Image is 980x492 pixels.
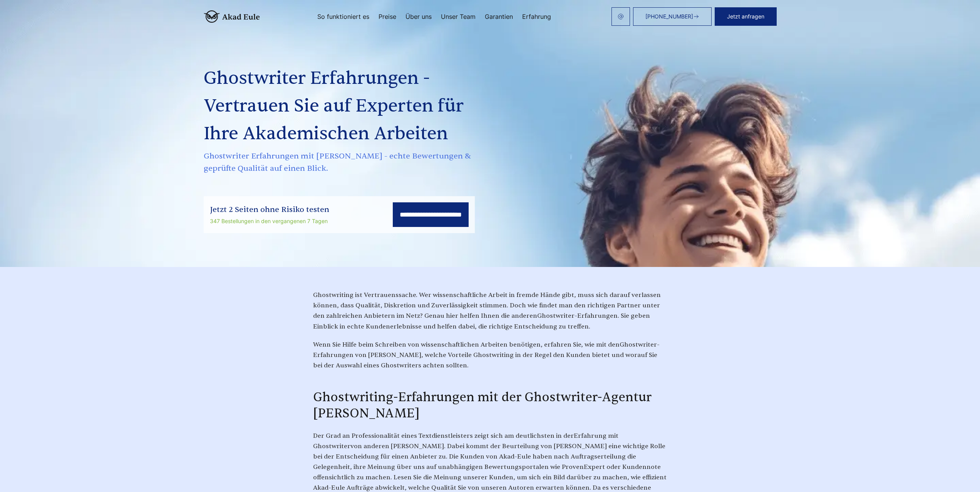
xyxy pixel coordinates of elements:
span: Ghostwriter Erfahrungen mit [PERSON_NAME] - echte Bewertungen & geprüfte Qualität auf einen Blick. [204,150,493,175]
img: logo [204,10,260,23]
a: Garantien [485,13,513,20]
span: , welche Vorteile Ghostwriting in der Regel den Kunden bietet und worauf Sie bei der Auswahl eine... [313,351,657,369]
span: [PHONE_NUMBER] [645,13,693,20]
h1: Ghostwriter Erfahrungen - Vertrauen Sie auf Experten für Ihre Akademischen Arbeiten [204,65,493,148]
a: So funktioniert es [317,13,369,20]
div: Jetzt 2 Seiten ohne Risiko testen [210,203,329,216]
p: Ghostwriter-Erfahrungen [313,290,667,332]
span: Wenn Sie Hilfe beim Schreiben von wissenschaftlichen Arbeiten benötigen, erfahren Sie, wie mit den [313,341,620,349]
img: email [618,13,624,20]
a: Preise [379,13,396,20]
button: Jetzt anfragen [715,7,777,26]
a: Über uns [405,13,432,20]
a: Unser Team [441,13,476,20]
p: Ghostwriter-Erfahrungen von [PERSON_NAME] [313,340,667,371]
span: Ghostwriting-Erfahrungen mit der Ghostwriter-Agentur [PERSON_NAME] [313,389,652,421]
span: Der Grad an Professionalität eines Textdienstleisters zeigt sich am deutlichsten in der [313,432,574,440]
a: [PHONE_NUMBER] [633,7,712,26]
div: 347 Bestellungen in den vergangenen 7 Tagen [210,217,329,226]
a: Erfahrung [522,13,551,20]
span: Ghostwriting ist Vertrauenssache. Wer wissenschaftliche Arbeit in fremde Hände gibt, muss sich da... [313,291,661,320]
span: . Sie geben Einblick in echte Kundenerlebnisse und helfen dabei, die richtige Entscheidung zu tre... [313,312,650,330]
